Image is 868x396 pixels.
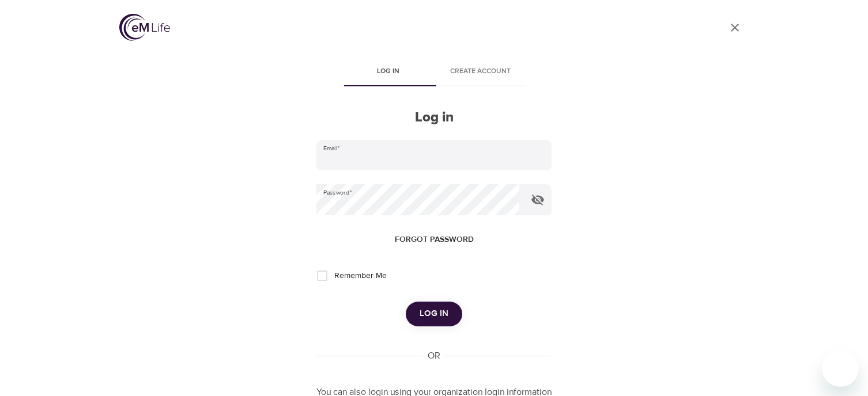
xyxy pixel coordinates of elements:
iframe: Button to launch messaging window [822,350,859,387]
a: close [721,14,749,41]
span: Remember Me [334,270,387,282]
div: disabled tabs example [316,59,552,86]
span: Forgot password [395,233,474,247]
button: Forgot password [390,229,478,250]
h2: Log in [316,109,552,126]
span: Log in [420,306,448,321]
span: Log in [349,66,427,78]
div: OR [423,349,445,363]
span: Create account [441,66,519,78]
img: logo [119,14,170,41]
button: Log in [406,302,462,326]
